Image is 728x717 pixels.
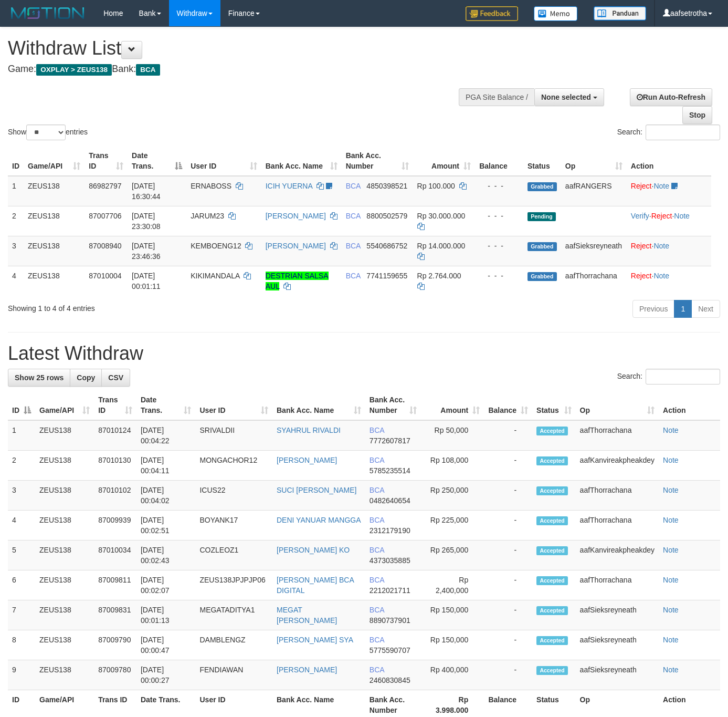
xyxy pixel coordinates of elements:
[24,206,85,236] td: ZEUS138
[370,437,410,445] span: Copy 7772607817 to clipboard
[421,630,484,660] td: Rp 150,000
[8,420,35,451] td: 1
[421,511,484,541] td: Rp 225,000
[417,242,466,250] span: Rp 14.000.000
[663,636,679,644] a: Note
[627,176,711,206] td: ·
[8,124,88,140] label: Show entries
[663,546,679,554] a: Note
[484,630,532,660] td: -
[417,182,455,190] span: Rp 100.000
[8,511,35,541] td: 4
[536,516,568,525] span: Accepted
[89,272,121,280] span: 87010004
[370,516,384,524] span: BCA
[536,606,568,615] span: Accepted
[421,541,484,570] td: Rp 265,000
[576,420,659,451] td: aafThorrachana
[35,451,94,481] td: ZEUS138
[475,146,523,176] th: Balance
[617,124,720,140] label: Search:
[8,600,35,630] td: 7
[94,541,136,570] td: 87010034
[136,390,196,420] th: Date Trans.: activate to sort column ascending
[266,182,312,190] a: ICIH YUERNA
[659,390,720,420] th: Action
[277,666,337,674] a: [PERSON_NAME]
[136,600,196,630] td: [DATE] 00:01:13
[653,242,669,250] a: Note
[663,606,679,614] a: Note
[195,451,272,481] td: MONGACHOR12
[8,266,24,296] td: 4
[94,570,136,600] td: 87009811
[370,526,410,535] span: Copy 2312179190 to clipboard
[136,570,196,600] td: [DATE] 00:02:07
[484,570,532,600] td: -
[674,300,692,318] a: 1
[536,636,568,645] span: Accepted
[8,541,35,570] td: 5
[536,666,568,675] span: Accepted
[594,6,646,20] img: panduan.png
[277,546,350,554] a: [PERSON_NAME] KO
[89,242,121,250] span: 87008940
[576,541,659,570] td: aafKanvireakpheakdey
[484,541,532,570] td: -
[191,182,231,190] span: ERNABOSS
[646,369,720,385] input: Search:
[136,660,196,690] td: [DATE] 00:00:27
[663,426,679,434] a: Note
[536,427,568,435] span: Accepted
[370,616,410,625] span: Copy 8890737901 to clipboard
[421,660,484,690] td: Rp 400,000
[35,600,94,630] td: ZEUS138
[277,426,341,434] a: SYAHRUL RIVALDI
[136,481,196,511] td: [DATE] 00:04:02
[346,272,361,280] span: BCA
[479,271,519,281] div: - - -
[630,88,712,106] a: Run Auto-Refresh
[417,212,466,220] span: Rp 30.000.000
[277,576,354,595] a: [PERSON_NAME] BCA DIGITAL
[370,426,384,434] span: BCA
[365,390,421,420] th: Bank Acc. Number: activate to sort column ascending
[366,272,407,280] span: Copy 7741159655 to clipboard
[421,570,484,600] td: Rp 2,400,000
[691,300,720,318] a: Next
[195,420,272,451] td: SRIVALDII
[8,660,35,690] td: 9
[527,242,557,251] span: Grabbed
[8,369,70,387] a: Show 25 rows
[277,606,337,625] a: MEGAT [PERSON_NAME]
[370,636,384,644] span: BCA
[459,88,534,106] div: PGA Site Balance /
[94,390,136,420] th: Trans ID: activate to sort column ascending
[277,486,356,494] a: SUCI [PERSON_NAME]
[527,212,556,221] span: Pending
[8,390,35,420] th: ID: activate to sort column descending
[132,272,161,290] span: [DATE] 00:01:11
[370,676,410,684] span: Copy 2460830845 to clipboard
[94,451,136,481] td: 87010130
[195,660,272,690] td: FENDIAWAN
[132,242,161,261] span: [DATE] 23:46:36
[536,486,568,495] span: Accepted
[576,630,659,660] td: aafSieksreyneath
[532,390,576,420] th: Status: activate to sort column ascending
[8,299,296,314] div: Showing 1 to 4 of 4 entries
[370,486,384,494] span: BCA
[370,456,384,464] span: BCA
[8,38,475,59] h1: Withdraw List
[26,124,66,140] select: Showentries
[370,546,384,554] span: BCA
[191,272,239,280] span: KIKIMANDALA
[136,64,160,76] span: BCA
[413,146,475,176] th: Amount: activate to sort column ascending
[8,481,35,511] td: 3
[663,576,679,584] a: Note
[653,182,669,190] a: Note
[24,146,85,176] th: Game/API: activate to sort column ascending
[85,146,128,176] th: Trans ID: activate to sort column ascending
[195,630,272,660] td: DAMBLENGZ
